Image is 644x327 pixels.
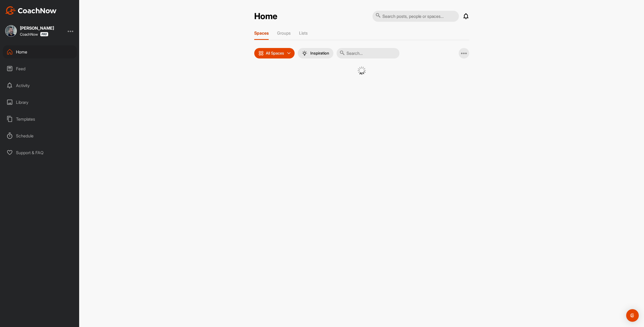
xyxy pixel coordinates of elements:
[358,66,366,75] img: G6gVgL6ErOh57ABN0eRmCEwV0I4iEi4d8EwaPGI0tHgoAbU4EAHFLEQAh+QQFCgALACwIAA4AGAASAAAEbHDJSesaOCdk+8xg...
[40,32,48,36] img: CoachNow Pro
[277,30,291,36] p: Groups
[302,51,307,56] img: menuIcon
[310,51,329,55] p: Inspiration
[5,6,57,15] img: CoachNow
[254,11,277,22] h2: Home
[3,62,77,75] div: Feed
[254,30,269,36] p: Spaces
[20,32,48,36] div: CoachNow
[3,45,77,58] div: Home
[626,309,639,322] div: Open Intercom Messenger
[258,51,264,56] img: icon
[3,129,77,142] div: Schedule
[3,112,77,126] div: Templates
[372,11,459,22] input: Search posts, people or spaces...
[299,30,308,36] p: Lists
[20,26,54,30] div: [PERSON_NAME]
[337,48,399,58] input: Search...
[3,146,77,159] div: Support & FAQ
[3,79,77,92] div: Activity
[266,51,284,55] p: All Spaces
[5,25,17,37] img: square_7d03fa5b79e311a58316ef6096d3d30c.jpg
[3,96,77,109] div: Library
